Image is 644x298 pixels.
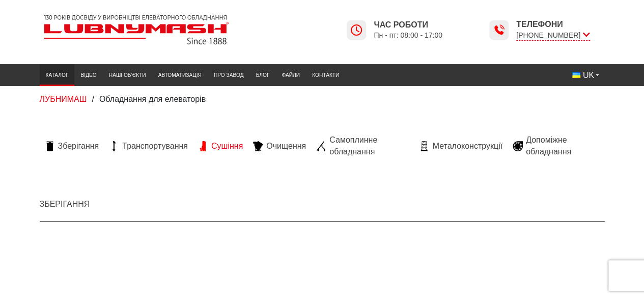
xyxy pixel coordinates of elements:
[516,19,590,30] span: Телефони
[311,134,414,157] a: Самоплинне обладнання
[508,134,605,157] a: Допоміжне обладнання
[432,141,502,152] span: Металоконструкції
[526,134,600,157] span: Допоміжне обладнання
[266,141,306,152] span: Очищення
[329,134,409,157] span: Самоплинне обладнання
[40,200,90,208] a: Зберігання
[40,67,75,84] a: Каталог
[40,11,233,49] img: Lubnymash
[40,95,87,103] a: ЛУБНИМАШ
[40,141,104,152] a: Зберігання
[248,141,311,152] a: Очищення
[208,67,250,84] a: Про завод
[103,67,152,84] a: Наші об’єкти
[306,67,345,84] a: Контакти
[583,70,594,81] span: UK
[193,141,248,152] a: Сушіння
[250,67,276,84] a: Блог
[122,141,188,152] span: Транспортування
[99,95,206,103] span: Обладнання для елеваторів
[104,141,193,152] a: Транспортування
[74,67,102,84] a: Відео
[572,72,580,78] img: Українська
[414,141,507,152] a: Металоконструкції
[211,141,243,152] span: Сушіння
[275,67,306,84] a: Файли
[92,95,94,103] span: /
[58,141,99,152] span: Зберігання
[152,67,208,84] a: Автоматизація
[350,24,362,36] img: Lubnymash time icon
[374,31,442,40] span: Пн - пт: 08:00 - 17:00
[374,19,442,31] span: Час роботи
[493,24,505,36] img: Lubnymash time icon
[516,30,590,41] span: [PHONE_NUMBER]
[566,67,605,84] button: UK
